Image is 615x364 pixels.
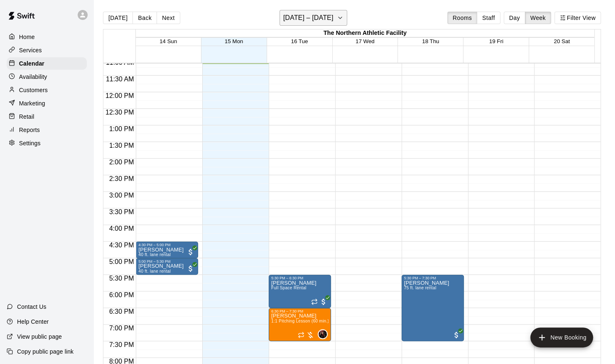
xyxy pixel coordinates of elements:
a: Reports [7,124,87,136]
p: Availability [19,73,47,81]
p: Marketing [19,99,45,107]
button: 17 Wed [355,38,375,44]
button: Rooms [447,12,477,24]
a: Services [7,44,87,56]
span: All customers have paid [186,264,195,273]
button: 14 Sun [159,38,177,44]
span: 1:30 PM [107,142,136,149]
span: 1:00 PM [107,125,136,132]
div: 4:30 PM – 5:00 PM [138,243,196,247]
span: Full Space Rental [271,286,306,290]
p: Help Center [17,318,49,326]
p: Calendar [19,59,44,68]
div: 5:30 PM – 7:30 PM [404,276,461,280]
button: [DATE] – [DATE] [279,10,347,26]
span: 7:30 PM [107,341,136,348]
a: Marketing [7,97,87,110]
span: 4:30 PM [107,242,136,249]
button: Next [157,12,180,24]
span: 7:00 PM [107,325,136,332]
div: 5:30 PM – 7:30 PM: Avery Taylor [402,275,464,341]
button: Staff [477,12,500,24]
button: Week [525,12,551,24]
span: Recurring event [311,298,318,305]
span: 12:30 PM [103,109,136,116]
p: Copy public page link [17,347,74,356]
button: Filter View [554,12,601,24]
div: 5:30 PM – 6:30 PM: Full Space Rental [269,275,331,308]
span: All customers have paid [452,331,461,339]
p: View public page [17,332,62,341]
span: 40 ft. lane rental [138,252,171,257]
span: 11:30 AM [104,76,136,83]
span: 2:00 PM [107,159,136,166]
p: Settings [19,139,41,147]
div: The Northern Athletic Facility [136,29,595,37]
a: Calendar [7,57,87,70]
span: 40 ft. lane rental [138,269,171,274]
button: 18 Thu [422,38,439,44]
button: 20 Sat [554,38,570,44]
button: 15 Mon [225,38,243,44]
span: Austin Gray [321,329,328,339]
div: 6:30 PM – 7:30 PM [271,309,328,313]
a: Home [7,31,87,43]
a: Availability [7,71,87,83]
p: Home [19,33,35,41]
button: Day [504,12,525,24]
div: 4:30 PM – 5:00 PM: Jen Furner [136,242,198,258]
div: 6:30 PM – 7:30 PM: 1:1 Pitching Lesson (60 min.) [269,308,331,341]
h6: [DATE] – [DATE] [283,12,333,24]
img: Austin Gray [319,330,327,338]
button: 19 Fri [489,38,503,44]
span: 6:30 PM [107,308,136,315]
button: Back [132,12,157,24]
p: Services [19,46,42,54]
span: 3:00 PM [107,192,136,199]
span: 12:00 PM [103,92,136,99]
span: 2:30 PM [107,175,136,182]
div: 5:00 PM – 5:30 PM: Jen Furner [136,258,198,275]
a: Retail [7,110,87,123]
button: [DATE] [103,12,133,24]
span: All customers have paid [319,298,328,306]
span: 6:00 PM [107,291,136,298]
div: Austin Gray [318,329,328,339]
button: 16 Tue [291,38,308,44]
a: Customers [7,84,87,96]
p: Reports [19,126,40,134]
p: Retail [19,112,34,121]
p: Customers [19,86,48,94]
span: 5:00 PM [107,258,136,265]
button: add [530,327,593,347]
div: 5:30 PM – 6:30 PM [271,276,328,280]
span: Recurring event [298,332,304,338]
span: 3:30 PM [107,208,136,215]
div: 5:00 PM – 5:30 PM [138,259,196,264]
span: 75 ft. lane rental [404,286,436,290]
span: 5:30 PM [107,275,136,282]
p: Contact Us [17,303,47,311]
span: 4:00 PM [107,225,136,232]
span: 1:1 Pitching Lesson (60 min.) [271,319,329,323]
span: All customers have paid [186,248,195,256]
a: Settings [7,137,87,149]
